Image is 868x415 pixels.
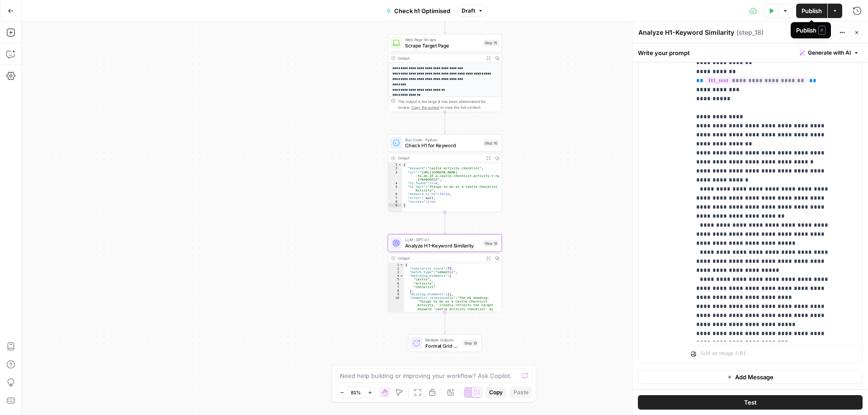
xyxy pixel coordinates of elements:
button: Publish [796,4,827,18]
div: 9 [388,203,402,207]
div: 5 [388,278,404,281]
div: 8 [388,289,404,292]
span: Toggle code folding, rows 1 through 13 [400,263,404,266]
div: 6 [388,281,404,285]
span: Toggle code folding, rows 1 through 9 [398,163,402,167]
span: Publish [802,6,822,15]
div: 2 [388,266,404,270]
span: Web Page Scrape [405,37,480,42]
div: Publish [796,26,826,35]
div: 7 [388,196,402,200]
div: 3 [388,170,402,181]
textarea: Analyze H1-Keyword Similarity [638,28,734,37]
span: Analyze H1-Keyword Similarity [405,242,480,249]
span: Generate with AI [808,49,851,57]
div: Step 19 [463,340,478,347]
div: Step 18 [483,240,499,247]
div: 1 [388,263,404,266]
span: ( step_18 ) [736,28,764,37]
div: 2 [388,167,402,170]
span: Copy the output [411,105,439,110]
div: LLM · GPT-4.1Analyze H1-Keyword SimilarityStep 18Output{ "similarity_score":75, "match_type":"sem... [388,234,502,312]
button: Check h1 Optimised [381,4,456,18]
div: Output [398,155,482,161]
div: Run Code · PythonCheck H1 for KeywordStep 16Output{ "keyword":"castle activity checklist", "url":... [388,134,502,212]
span: Paste [514,388,528,396]
div: 5 [388,185,402,192]
button: Copy [486,387,506,398]
div: 4 [388,274,404,278]
button: Add Message [638,370,863,384]
button: Draft [458,5,487,17]
button: Paste [510,387,532,398]
div: Step 15 [483,40,499,47]
div: Write your prompt [632,43,868,62]
span: Scrape Target Page [405,42,480,49]
span: Add Message [735,373,774,382]
div: Output [398,255,482,261]
span: P [818,26,826,35]
div: 10 [388,296,404,337]
span: Check h1 Optimised [394,6,450,15]
div: 6 [388,192,402,196]
div: 1 [388,163,402,167]
div: 8 [388,200,402,203]
g: Edge from step_18 to step_19 [444,312,446,333]
span: Check H1 for Keyword [405,142,480,149]
button: Generate with AI [796,47,863,59]
span: Copy [489,388,503,396]
div: Output [398,55,482,61]
span: Run Code · Python [405,137,480,143]
span: Test [744,398,757,407]
g: Edge from step_16 to step_18 [444,212,446,233]
span: 81% [351,389,361,396]
g: Edge from step_15 to step_16 [444,112,446,133]
span: Toggle code folding, rows 4 through 8 [400,274,404,278]
g: Edge from start to step_15 [444,12,446,33]
div: 7 [388,285,404,289]
div: 3 [388,270,404,274]
span: Format Grid Output [425,342,460,349]
div: 9 [388,292,404,296]
span: Multiple Outputs [425,337,460,343]
span: LLM · GPT-4.1 [405,237,480,242]
div: Multiple OutputsFormat Grid OutputStep 19 [388,334,502,352]
div: 4 [388,181,402,185]
div: Step 16 [483,140,499,146]
div: This output is too large & has been abbreviated for review. to view the full content. [398,98,499,110]
button: Test [638,395,863,410]
span: Draft [462,7,475,15]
